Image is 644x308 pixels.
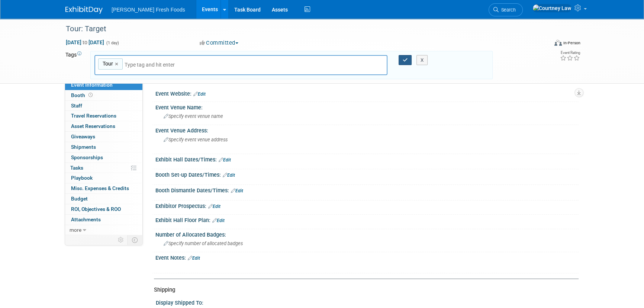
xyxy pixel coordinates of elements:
[164,113,223,119] span: Specify event venue name
[128,235,143,245] td: Toggle Event Tabs
[65,204,142,214] a: ROI, Objectives & ROO
[504,39,580,50] div: Event Format
[563,40,580,46] div: In-Person
[155,169,579,179] div: Booth Set-up Dates/Times:
[197,39,241,47] button: Committed
[156,297,575,307] div: Display Shipped To:
[532,4,571,12] img: Courtney Law
[71,92,94,98] span: Booth
[65,6,103,14] img: ExhibitDay
[112,7,185,13] span: [PERSON_NAME] Fresh Foods
[71,216,101,222] span: Attachments
[164,137,228,142] span: Specify event venue address
[71,134,95,139] span: Giveaways
[65,163,142,173] a: Tasks
[81,39,88,45] span: to
[65,183,142,193] a: Misc. Expenses & Credits
[71,103,82,109] span: Staff
[188,256,200,261] a: Edit
[212,218,225,223] a: Edit
[223,173,235,178] a: Edit
[71,113,116,119] span: Travel Reservations
[63,22,537,36] div: Tour: Target
[155,154,579,164] div: Exhibit Hall Dates/Times:
[416,55,428,65] button: X
[155,229,579,238] div: Number of Allocated Badges:
[101,60,113,67] span: Tour
[71,175,93,181] span: Playbook
[499,7,516,13] span: Search
[154,286,573,294] div: Shipping
[71,154,103,160] span: Sponsorships
[193,92,206,97] a: Edit
[155,200,579,210] div: Exhibitor Prospectus:
[71,144,96,150] span: Shipments
[231,188,243,193] a: Edit
[65,215,142,225] a: Attachments
[65,121,142,131] a: Asset Reservations
[560,51,580,55] div: Event Rating
[65,80,142,90] a: Event Information
[71,196,88,202] span: Budget
[155,215,579,224] div: Exhibit Hall Floor Plan:
[71,206,121,212] span: ROI, Objectives & ROO
[155,88,579,98] div: Event Website:
[106,41,119,45] span: (1 day)
[115,60,120,68] a: ×
[65,153,142,163] a: Sponsorships
[65,39,104,46] span: [DATE] [DATE]
[65,90,142,100] a: Booth
[164,241,243,246] span: Specify number of allocated badges
[155,125,579,134] div: Event Venue Address:
[65,225,142,235] a: more
[155,102,579,111] div: Event Venue Name:
[115,235,128,245] td: Personalize Event Tab Strip
[65,142,142,152] a: Shipments
[208,204,220,209] a: Edit
[70,227,81,233] span: more
[219,157,231,163] a: Edit
[71,185,129,191] span: Misc. Expenses & Credits
[155,252,579,262] div: Event Notes:
[71,82,113,88] span: Event Information
[65,51,84,80] td: Tags
[65,132,142,142] a: Giveaways
[71,123,115,129] span: Asset Reservations
[65,101,142,111] a: Staff
[65,111,142,121] a: Travel Reservations
[554,40,562,46] img: Format-Inperson.png
[125,61,229,68] input: Type tag and hit enter
[489,3,523,16] a: Search
[87,92,94,98] span: Booth not reserved yet
[70,165,83,171] span: Tasks
[65,194,142,204] a: Budget
[155,185,579,195] div: Booth Dismantle Dates/Times:
[65,173,142,183] a: Playbook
